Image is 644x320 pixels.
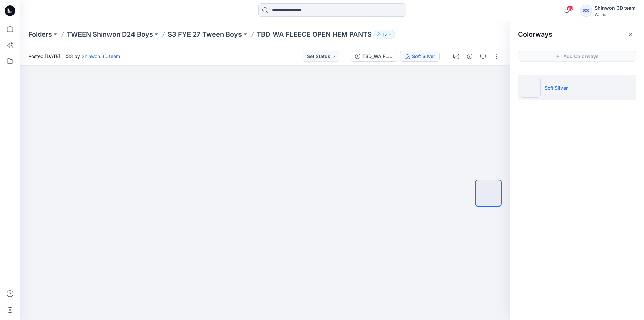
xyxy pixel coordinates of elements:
[374,30,395,39] button: 15
[400,51,440,62] button: Soft Silver
[257,30,372,39] p: TBD_WA FLEECE OPEN HEM PANTS
[362,53,393,60] div: TBD_WA FLEECE OPEN HEM PANTS
[28,53,120,60] span: Posted [DATE] 11:33 by
[383,31,387,38] p: 15
[521,78,541,98] img: Soft Silver
[580,5,592,17] div: S3
[351,51,397,62] button: TBD_WA FLEECE OPEN HEM PANTS
[67,30,153,39] a: TWEEN Shinwon D24 Boys
[82,53,120,59] a: Shinwon 3D team
[595,12,636,17] div: Walmart
[168,30,242,39] a: S3 FYE 27 Tween Boys
[464,51,475,62] button: Details
[545,84,568,91] p: Soft Silver
[28,30,52,39] a: Folders
[412,53,435,60] div: Soft Silver
[518,30,552,38] h2: Colorways
[595,4,636,12] div: Shinwon 3D team
[566,6,574,11] span: 98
